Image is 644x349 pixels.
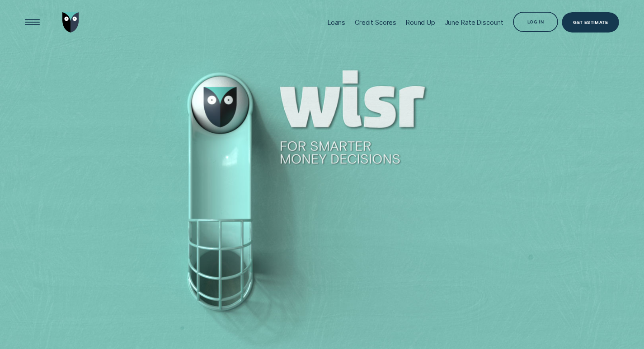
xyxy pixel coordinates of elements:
[513,12,558,32] button: Log in
[62,12,79,33] img: Wisr
[445,19,503,26] div: June Rate Discount
[406,19,435,26] div: Round Up
[562,12,619,33] a: Get Estimate
[22,12,42,33] button: Open Menu
[355,19,396,26] div: Credit Scores
[328,19,345,26] div: Loans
